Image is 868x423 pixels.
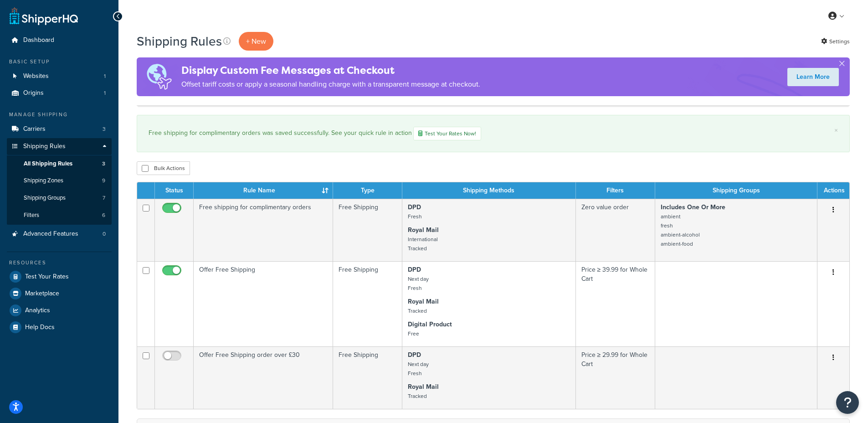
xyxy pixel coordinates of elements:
small: International Tracked [408,235,438,253]
td: Zero value order [576,199,656,261]
th: Filters [576,182,656,199]
small: Tracked [408,307,427,315]
li: Websites [7,68,112,85]
span: All Shipping Rules [24,160,72,168]
span: Help Docs [25,324,55,331]
td: Offer Free Shipping [194,261,333,346]
a: All Shipping Rules 3 [7,155,112,172]
div: Basic Setup [7,58,112,66]
th: Shipping Groups [655,182,817,199]
a: Test Your Rates [7,268,112,285]
strong: Royal Mail [408,382,439,392]
span: 1 [104,89,106,97]
a: Filters 6 [7,207,112,224]
td: Free Shipping [333,346,402,409]
small: Fresh [408,212,422,221]
li: Shipping Zones [7,172,112,189]
li: Shipping Rules [7,138,112,225]
strong: Includes One Or More [661,202,725,212]
p: Offset tariff costs or apply a seasonal handling charge with a transparent message at checkout. [181,78,480,91]
li: Origins [7,85,112,102]
span: 7 [103,194,105,202]
strong: DPD [408,202,421,212]
li: All Shipping Rules [7,155,112,172]
button: Bulk Actions [137,161,190,175]
li: Filters [7,207,112,224]
span: 9 [102,177,105,185]
span: 0 [103,230,106,238]
strong: Royal Mail [408,297,439,306]
span: 1 [104,72,106,80]
a: ShipperHQ Home [10,7,78,25]
strong: Digital Product [408,320,452,329]
div: Manage Shipping [7,111,112,119]
a: Analytics [7,302,112,319]
li: Shipping Groups [7,190,112,206]
td: Offer Free Shipping order over £30 [194,346,333,409]
small: Next day Fresh [408,360,429,377]
strong: DPD [408,265,421,274]
li: Advanced Features [7,226,112,242]
span: Marketplace [25,290,59,298]
small: Next day Fresh [408,275,429,292]
strong: DPD [408,350,421,360]
small: ambient fresh ambient-alcohol ambient-food [661,212,700,248]
span: Carriers [23,125,46,133]
td: Price ≥ 29.99 for Whole Cart [576,346,656,409]
th: Type [333,182,402,199]
span: 6 [102,211,105,219]
span: Shipping Zones [24,177,63,185]
span: Advanced Features [23,230,78,238]
th: Status [155,182,194,199]
a: Learn More [787,68,839,86]
div: Resources [7,259,112,267]
td: Free Shipping [333,261,402,346]
span: Dashboard [23,36,54,44]
span: Origins [23,89,44,97]
a: Advanced Features 0 [7,226,112,242]
span: Shipping Groups [24,194,66,202]
td: Free Shipping [333,199,402,261]
h4: Display Custom Fee Messages at Checkout [181,63,480,78]
span: 3 [103,125,106,133]
a: Dashboard [7,32,112,49]
a: × [834,127,838,134]
span: Analytics [25,307,50,315]
div: Free shipping for complimentary orders was saved successfully. See your quick rule in action [149,127,838,140]
small: Free [408,330,419,338]
a: Carriers 3 [7,121,112,138]
th: Rule Name : activate to sort column ascending [194,182,333,199]
a: Help Docs [7,319,112,335]
li: Carriers [7,121,112,138]
th: Shipping Methods [402,182,575,199]
a: Origins 1 [7,85,112,102]
h1: Shipping Rules [137,32,222,50]
strong: Royal Mail [408,225,439,235]
th: Actions [817,182,849,199]
a: Test Your Rates Now! [413,127,481,140]
span: Filters [24,211,39,219]
a: Shipping Zones 9 [7,172,112,189]
td: Price ≥ 39.99 for Whole Cart [576,261,656,346]
span: Test Your Rates [25,273,69,281]
p: + New [239,32,273,51]
span: 3 [102,160,105,168]
a: Marketplace [7,285,112,302]
a: Settings [821,35,850,48]
td: Free shipping for complimentary orders [194,199,333,261]
a: Websites 1 [7,68,112,85]
span: Shipping Rules [23,143,66,150]
a: Shipping Rules [7,138,112,155]
span: Websites [23,72,49,80]
button: Open Resource Center [836,391,859,414]
img: duties-banner-06bc72dcb5fe05cb3f9472aba00be2ae8eb53ab6f0d8bb03d382ba314ac3c341.png [137,57,181,96]
small: Tracked [408,392,427,400]
a: Shipping Groups 7 [7,190,112,206]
